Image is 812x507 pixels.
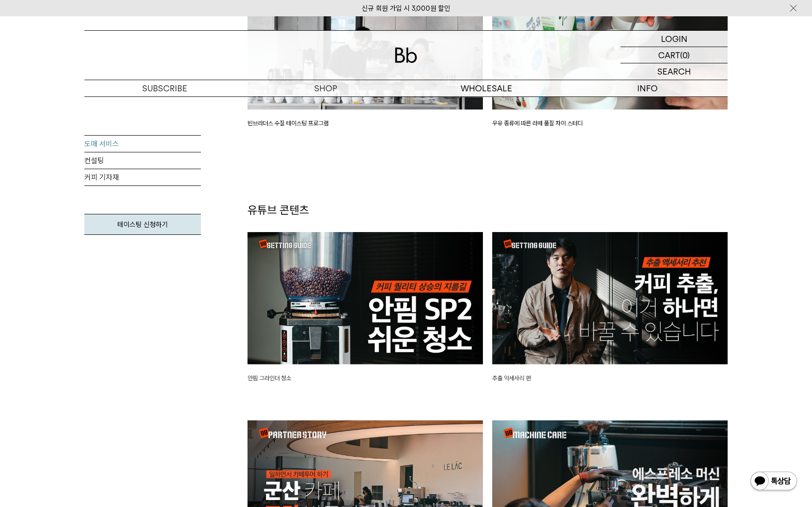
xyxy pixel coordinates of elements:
[84,214,201,235] a: 테이스팅 신청하기
[661,31,688,47] p: LOGIN
[620,47,728,63] a: CART (0)
[84,152,201,169] a: 컨설팅
[243,202,732,218] div: 유튜브 콘텐츠
[658,47,680,63] p: CART
[248,232,483,383] a: 안핌 그라인더 청소
[406,80,567,96] p: WHOLESALE
[84,136,201,152] a: 도매 서비스
[395,48,417,63] img: 로고
[84,169,201,186] a: 커피 기자재
[248,119,483,128] p: 빈브라더스 수질 테이스팅 프로그램
[492,119,728,128] p: 우유 종류에 따른 라떼 품질 차이 스터디
[750,471,798,493] img: 카카오톡 채널 1:1 채팅 버튼
[492,374,728,383] p: 추출 악세사리 편
[680,47,690,63] p: (0)
[84,80,245,96] a: SUBSCRIBE
[657,63,691,80] p: SEARCH
[248,374,483,383] p: 안핌 그라인더 청소
[492,232,728,383] a: 추출 악세사리 편
[362,4,450,13] a: 신규 회원 가입 시 3,000원 할인
[567,80,728,96] p: INFO
[245,80,406,96] a: SHOP
[620,31,728,47] a: LOGIN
